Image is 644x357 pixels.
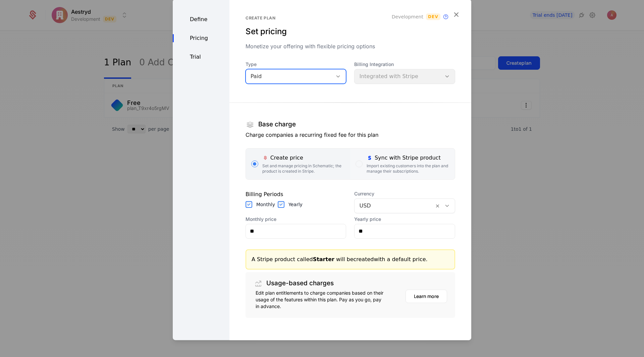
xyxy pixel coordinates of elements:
div: A Stripe product will be created with a default price. [252,255,449,263]
label: Yearly price [354,216,455,222]
div: Paid [251,72,328,80]
label: Monthly [256,201,275,207]
label: Yearly [288,201,303,207]
div: Monetize your offering with flexible pricing options [246,42,455,50]
div: Trial [173,53,229,61]
span: called [297,256,334,262]
div: Create plan [246,15,455,20]
h1: Base charge [258,121,296,128]
span: Development [392,13,423,20]
p: Charge companies a recurring fixed fee for this plan [246,130,455,138]
span: Type [246,61,346,67]
span: Dev [426,13,440,20]
button: Learn more [406,289,447,303]
span: Billing Integration [354,61,455,67]
div: Pricing [173,34,229,42]
div: Set pricing [246,26,455,37]
div: Create price [262,154,345,162]
label: Monthly price [246,216,346,222]
span: Currency [354,190,455,197]
div: Sync with Stripe product [367,154,449,162]
div: Edit plan entitlements to charge companies based on their usage of the features within this plan.... [256,289,385,309]
div: Import existing customers into the plan and manage their subscriptions. [367,163,449,174]
div: Set and manage pricing in Schematic; the product is created in Stripe. [262,163,345,174]
div: Billing Periods [246,190,346,198]
b: Starter [313,256,334,262]
div: Define [173,15,229,23]
h1: Usage-based charges [266,280,334,287]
